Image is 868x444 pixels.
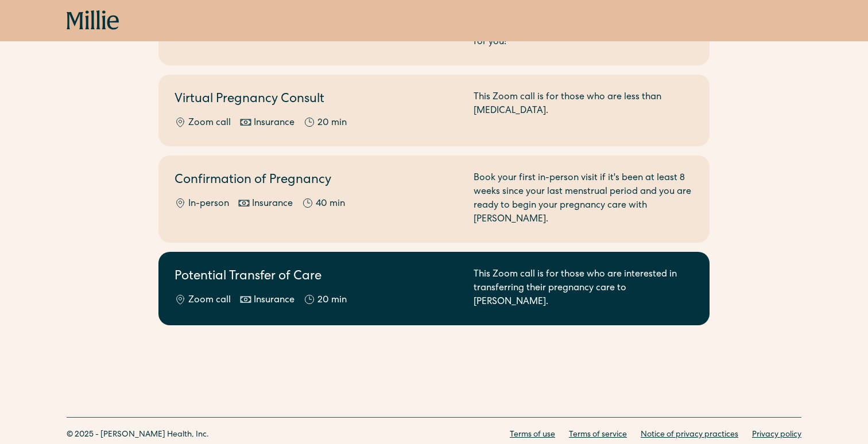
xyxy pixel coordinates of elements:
div: This Zoom call is for those who are interested in transferring their pregnancy care to [PERSON_NA... [474,268,693,309]
div: Zoom call [188,116,231,130]
div: Insurance [254,116,294,130]
a: Potential Transfer of CareZoom callInsurance20 minThis Zoom call is for those who are interested ... [158,252,710,325]
div: Insurance [254,294,294,307]
a: Virtual Pregnancy ConsultZoom callInsurance20 minThis Zoom call is for those who are less than [M... [158,75,710,146]
a: Terms of service [569,429,627,441]
h2: Potential Transfer of Care [175,268,460,287]
div: © 2025 - [PERSON_NAME] Health, Inc. [67,429,209,441]
h2: Confirmation of Pregnancy [175,172,460,190]
div: Book your first in-person visit if it's been at least 8 weeks since your last menstrual period an... [474,172,693,227]
div: This Zoom call is for those who are less than [MEDICAL_DATA]. [474,91,693,130]
div: In-person [188,197,229,211]
div: Zoom call [188,294,231,307]
a: Terms of use [510,429,555,441]
a: Confirmation of PregnancyIn-personInsurance40 minBook your first in-person visit if it's been at ... [158,155,710,243]
div: 20 min [317,116,347,130]
div: 40 min [316,197,345,211]
a: Privacy policy [752,429,801,441]
div: Insurance [252,197,293,211]
div: 20 min [317,294,347,307]
a: Notice of privacy practices [641,429,738,441]
h2: Virtual Pregnancy Consult [175,91,460,110]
